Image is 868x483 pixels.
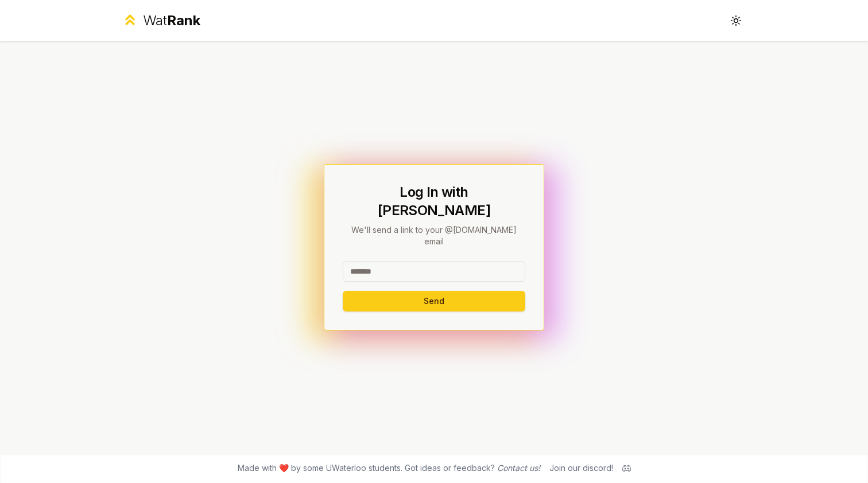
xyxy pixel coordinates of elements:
div: Wat [143,11,200,30]
span: Made with ❤️ by some UWaterloo students. Got ideas or feedback? [238,462,540,474]
a: Contact us! [497,463,540,473]
button: Send [343,291,525,311]
span: Rank [167,12,200,29]
a: WatRank [122,11,200,30]
div: Join our discord! [549,462,613,474]
p: We'll send a link to your @[DOMAIN_NAME] email [343,224,525,247]
h1: Log In with [PERSON_NAME] [343,183,525,220]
